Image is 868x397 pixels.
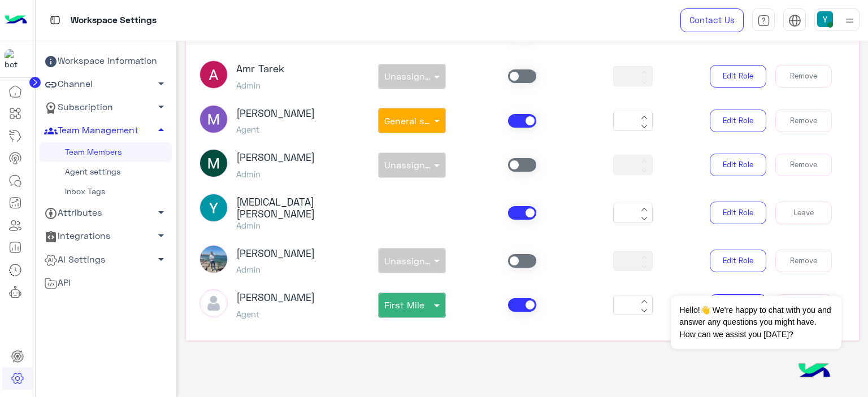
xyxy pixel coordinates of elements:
[154,206,168,219] span: arrow_drop_down
[843,14,857,28] img: profile
[40,248,172,271] a: AI Settings
[710,202,766,224] button: Edit Role
[199,60,228,89] img: ACg8ocIuDXioKjuqbC0qWV_UbTrSg1889larvHpgDPB9PYIGmFDTpg=s96-c
[710,154,766,176] button: Edit Role
[384,115,454,126] span: General support
[199,289,228,317] img: defaultAdmin.png
[199,194,228,222] img: ACg8ocL_Cv_0TYCAak07p7WTJX8q6LScVw3bMgGDa-JTO1aAxGpang=s96-c
[236,196,348,220] h3: [MEDICAL_DATA][PERSON_NAME]
[710,110,766,132] button: Edit Role
[199,245,228,273] img: picture
[775,202,832,224] button: Leave
[48,13,62,27] img: tab
[775,154,832,176] button: Remove
[775,250,832,272] button: Remove
[40,225,172,248] a: Integrations
[71,13,157,28] p: Workspace Settings
[680,8,744,32] a: Contact Us
[40,182,172,202] a: Inbox Tags
[40,96,172,119] a: Subscription
[775,110,832,132] button: Remove
[236,309,315,319] h5: Agent
[795,352,834,391] img: hulul-logo.png
[40,119,172,142] a: Team Management
[40,50,172,73] a: Workspace Information
[236,151,315,164] h3: [PERSON_NAME]
[154,229,168,242] span: arrow_drop_down
[775,65,832,88] button: Remove
[710,250,766,272] button: Edit Role
[154,77,168,90] span: arrow_drop_down
[671,296,841,349] span: Hello!👋 We're happy to chat with you and answer any questions you might have. How can we assist y...
[40,142,172,162] a: Team Members
[154,123,168,137] span: arrow_drop_up
[199,149,228,177] img: ACg8ocJsbzTwuLs2HIbNqKcox5EzRzZKCWeB210EXy2o4DtphlFe7w=s96-c
[154,252,168,266] span: arrow_drop_down
[40,202,172,225] a: Attributes
[788,14,801,27] img: tab
[154,100,168,114] span: arrow_drop_down
[40,73,172,96] a: Channel
[199,105,228,133] img: ACg8ocJ5kWkbDFwHhE1-NCdHlUdL0Moenmmb7xp8U7RIpZhCQ1Zz3Q=s96-c
[236,80,284,90] h5: Admin
[236,220,348,230] h5: Admin
[236,169,315,179] h5: Admin
[5,8,27,32] img: Logo
[236,264,315,274] h5: Admin
[40,162,172,182] a: Agent settings
[817,11,833,27] img: userImage
[710,65,766,88] button: Edit Role
[40,271,172,294] a: API
[752,8,775,32] a: tab
[5,49,25,69] img: 317874714732967
[236,63,284,75] h3: Amr Tarek
[757,14,770,27] img: tab
[236,247,315,260] h3: [PERSON_NAME]
[236,107,315,120] h3: [PERSON_NAME]
[236,124,315,134] h5: Agent
[236,291,315,304] h3: [PERSON_NAME]
[44,276,71,290] span: API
